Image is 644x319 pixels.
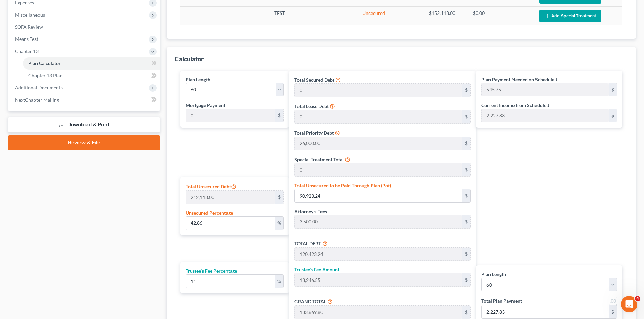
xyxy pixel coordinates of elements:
[8,117,160,133] a: Download & Print
[609,305,617,318] div: $
[186,217,275,230] input: 0.00
[482,83,609,96] input: 0.00
[275,109,283,122] div: $
[28,73,63,78] span: Chapter 13 Plan
[8,135,160,150] a: Review & File
[294,298,326,305] label: GRAND TOTAL
[482,109,609,122] input: 0.00
[28,60,61,66] span: Plan Calculator
[15,85,63,90] span: Additional Documents
[462,110,470,123] div: $
[295,248,462,261] input: 0.00
[9,21,160,33] a: SOFA Review
[468,7,534,25] td: $0.00
[462,215,470,228] div: $
[295,163,462,176] input: 0.00
[621,296,637,312] iframe: Intercom live chat
[294,240,321,247] label: TOTAL DEBT
[186,109,275,122] input: 0.00
[609,83,617,96] div: $
[295,215,462,228] input: 0.00
[15,12,45,18] span: Miscellaneous
[186,191,275,204] input: 0.00
[186,209,233,216] label: Unsecured Percentage
[294,156,344,163] label: Special Treatment Total
[424,7,468,25] td: $152,118.00
[462,189,470,202] div: $
[635,296,640,301] span: 4
[275,217,283,230] div: %
[294,182,391,189] label: Total Unsecured to be Paid Through Plan (Pot)
[294,266,339,273] label: Trustee’s Fee Amount
[481,271,506,278] label: Plan Length
[186,102,225,109] label: Mortgage Payment
[539,10,601,22] button: Add Special Treatment
[23,70,160,82] a: Chapter 13 Plan
[482,305,609,318] input: 0.00
[462,273,470,286] div: $
[294,208,327,215] label: Attorney’s Fees
[186,76,210,83] label: Plan Length
[462,163,470,176] div: $
[186,275,275,288] input: 0.00
[275,191,283,204] div: $
[609,297,617,305] a: Round to nearest dollar
[481,76,557,83] label: Plan Payment Needed on Schedule J
[357,7,423,25] td: Unsecured
[23,57,160,70] a: Plan Calculator
[295,110,462,123] input: 0.00
[462,306,470,319] div: $
[294,103,329,110] label: Total Lease Debt
[9,94,160,106] a: NextChapter Mailing
[15,97,59,103] span: NextChapter Mailing
[295,273,462,286] input: 0.00
[462,84,470,97] div: $
[295,84,462,97] input: 0.00
[294,76,334,83] label: Total Secured Debt
[15,48,39,54] span: Chapter 13
[609,109,617,122] div: $
[275,275,283,288] div: %
[295,189,462,202] input: 0.00
[462,137,470,150] div: $
[481,297,522,304] label: Total Plan Payment
[186,267,237,274] label: Trustee’s Fee Percentage
[481,102,549,109] label: Current Income from Schedule J
[175,55,204,63] div: Calculator
[295,306,462,319] input: 0.00
[15,36,38,42] span: Means Test
[462,248,470,261] div: $
[269,7,357,25] td: TEST
[295,137,462,150] input: 0.00
[15,24,43,30] span: SOFA Review
[294,129,334,136] label: Total Priority Debt
[186,182,236,190] label: Total Unsecured Debt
